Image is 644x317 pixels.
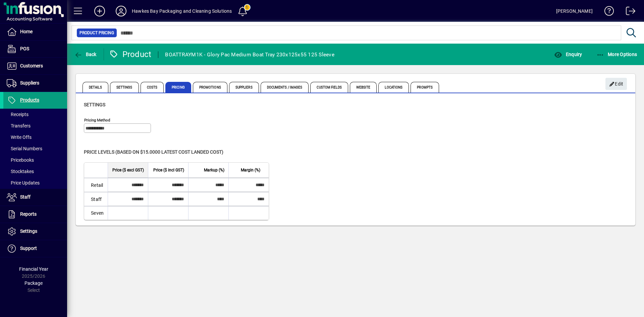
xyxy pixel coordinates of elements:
a: Receipts [3,109,67,120]
div: [PERSON_NAME] [556,6,593,16]
span: Suppliers [20,80,39,86]
a: Pricebooks [3,154,67,166]
span: POS [20,46,29,51]
a: Write Offs [3,131,67,143]
span: Markup (%) [204,166,224,174]
span: Custom Fields [310,82,348,93]
span: More Options [596,52,637,57]
span: Price ($ excl GST) [112,166,144,174]
div: Hawkes Bay Packaging and Cleaning Solutions [132,6,232,16]
span: Suppliers [229,82,259,93]
a: Staff [3,189,67,206]
span: Stocktakes [7,169,34,174]
span: Receipts [7,112,29,117]
span: Write Offs [7,135,32,140]
td: Staff [84,192,108,206]
button: Back [72,48,98,60]
span: Locations [378,82,409,93]
a: Support [3,240,67,257]
span: Support [20,246,37,251]
span: Serial Numbers [7,146,42,151]
div: BOATTRAYM1K - Glory Pac Medium Boat Tray 230x125x55 125 Sleeve [165,49,334,60]
button: Enquiry [552,48,584,60]
span: Staff [20,194,31,200]
mat-label: Pricing method [84,118,110,122]
span: Settings [110,82,139,93]
a: Customers [3,58,67,74]
button: Edit [605,78,627,90]
a: Settings [3,223,67,240]
span: Pricing [165,82,191,93]
a: Reports [3,206,67,223]
span: Package [24,280,43,286]
span: Products [20,97,39,103]
span: Back [74,52,97,57]
span: Price ($ incl GST) [153,166,184,174]
span: Costs [141,82,164,93]
div: Product [109,49,152,60]
span: Edit [609,78,624,90]
span: Home [20,29,33,34]
span: Documents / Images [261,82,309,93]
a: Home [3,23,67,40]
app-page-header-button: Back [67,48,104,60]
button: Profile [110,5,132,17]
span: Website [350,82,377,93]
a: Serial Numbers [3,143,67,154]
span: Settings [84,102,105,107]
a: Suppliers [3,75,67,92]
span: Financial Year [19,266,48,272]
td: Seven [84,206,108,220]
a: Price Updates [3,177,67,189]
button: More Options [595,48,639,60]
span: Pricebooks [7,157,34,163]
a: Stocktakes [3,166,67,177]
span: Settings [20,228,37,234]
a: Transfers [3,120,67,131]
span: Price Updates [7,180,40,186]
span: Reports [20,211,37,217]
button: Add [89,5,110,17]
span: Margin (%) [241,166,260,174]
span: Transfers [7,123,31,128]
span: Details [83,82,108,93]
a: Logout [621,1,636,23]
span: Enquiry [554,52,582,57]
a: POS [3,41,67,57]
span: Product Pricing [79,30,114,36]
a: Knowledge Base [599,1,614,23]
span: Promotions [193,82,227,93]
span: Price levels (based on $15.0000 Latest cost landed cost) [84,149,223,155]
span: Prompts [411,82,439,93]
td: Retail [84,178,108,192]
span: Customers [20,63,43,68]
